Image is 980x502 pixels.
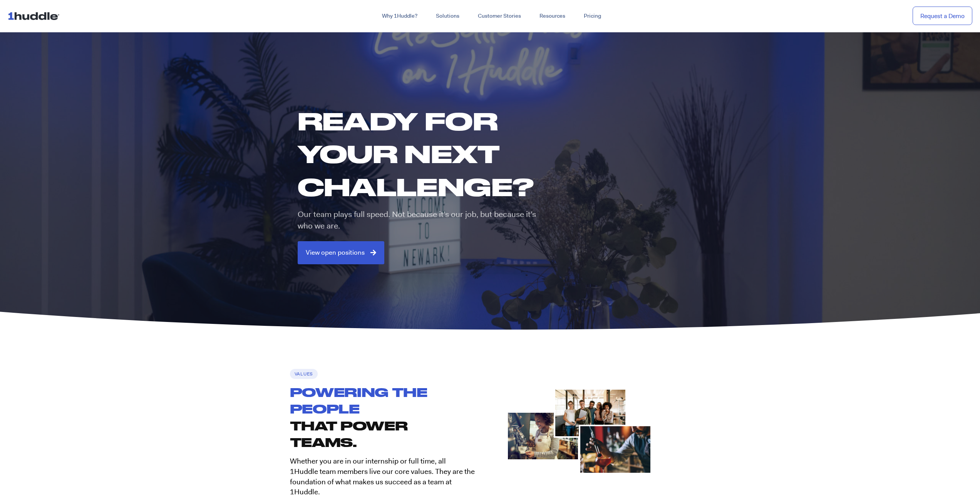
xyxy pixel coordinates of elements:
p: Our team plays full speed. Not because it’s our job, but because it’s who we are. [298,209,544,232]
a: Customer Stories [469,9,530,23]
h6: Values [290,369,318,379]
h2: that power teams. [290,384,475,451]
p: Whether you are in our internship or full time, all 1Huddle team members live our core values. Th... [290,456,475,497]
img: ... [8,8,63,23]
a: Resources [530,9,575,23]
span: Powering the people [290,385,427,416]
a: Solutions [427,9,469,23]
a: Pricing [575,9,610,23]
a: Why 1Huddle? [373,9,427,23]
img: career-ol-3 [579,425,652,474]
a: View open positions [298,241,384,264]
a: Request a Demo [913,7,972,25]
h1: Ready for your next challenge? [298,105,550,203]
img: career-ol-2 [554,388,627,438]
span: View open positions [306,249,365,256]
